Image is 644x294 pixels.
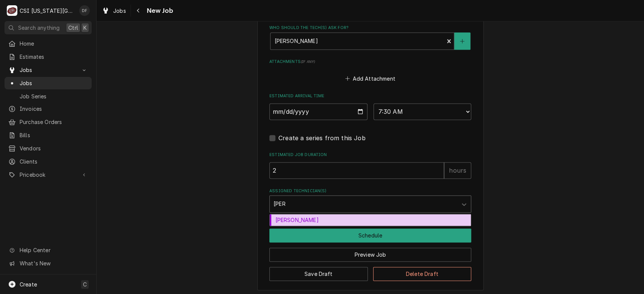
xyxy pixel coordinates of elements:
[20,171,77,179] span: Pricebook
[18,24,60,32] span: Search anything
[5,21,92,34] button: Search anythingCtrlK
[20,158,88,165] span: Clients
[20,259,87,267] span: What's New
[269,248,471,262] button: Preview Job
[20,281,37,288] span: Create
[79,5,90,16] div: DF
[5,64,92,76] a: Go to Jobs
[5,142,92,155] a: Vendors
[7,5,17,16] div: C
[278,133,366,142] label: Create a series from this Job
[144,6,173,16] span: New Job
[113,7,126,15] span: Jobs
[344,73,397,84] button: Add Attachment
[20,7,75,15] div: CSI [US_STATE][GEOGRAPHIC_DATA]
[7,5,17,16] div: CSI Kansas City's Avatar
[20,40,88,47] span: Home
[269,262,471,281] div: Button Group Row
[5,51,92,63] a: Estimates
[269,59,471,65] label: Attachments
[269,242,471,262] div: Button Group Row
[20,118,88,126] span: Purchase Orders
[269,25,471,31] label: Who should the tech(s) ask for?
[269,25,471,49] div: Who should the tech(s) ask for?
[373,267,472,281] button: Delete Draft
[269,188,471,213] div: Assigned Technician(s)
[5,257,92,269] a: Go to What's New
[5,129,92,141] a: Bills
[269,267,368,281] button: Save Draft
[132,5,144,17] button: Navigate back
[20,246,87,254] span: Help Center
[5,168,92,181] a: Go to Pricebook
[444,162,471,179] div: hours
[269,59,471,84] div: Attachments
[454,32,470,50] button: Create New Contact
[270,214,471,226] div: [PERSON_NAME]
[5,103,92,115] a: Invoices
[5,155,92,168] a: Clients
[99,5,129,17] a: Jobs
[269,188,471,194] label: Assigned Technician(s)
[269,152,471,158] label: Estimated Job Duration
[20,105,88,113] span: Invoices
[20,66,77,74] span: Jobs
[269,93,471,99] label: Estimated Arrival Time
[373,103,472,120] select: Time Select
[269,103,367,120] input: Date
[83,280,87,288] span: C
[20,92,88,100] span: Job Series
[20,79,88,87] span: Jobs
[269,228,471,242] button: Schedule
[269,152,471,179] div: Estimated Job Duration
[269,228,471,281] div: Button Group
[5,37,92,50] a: Home
[269,228,471,242] div: Button Group Row
[301,60,315,64] span: ( if any )
[20,131,88,139] span: Bills
[83,24,87,32] span: K
[269,93,471,120] div: Estimated Arrival Time
[5,244,92,256] a: Go to Help Center
[68,24,78,32] span: Ctrl
[5,116,92,128] a: Purchase Orders
[460,38,464,44] svg: Create New Contact
[20,53,88,61] span: Estimates
[5,77,92,89] a: Jobs
[79,5,90,16] div: David Fannin's Avatar
[20,144,88,152] span: Vendors
[5,90,92,103] a: Job Series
